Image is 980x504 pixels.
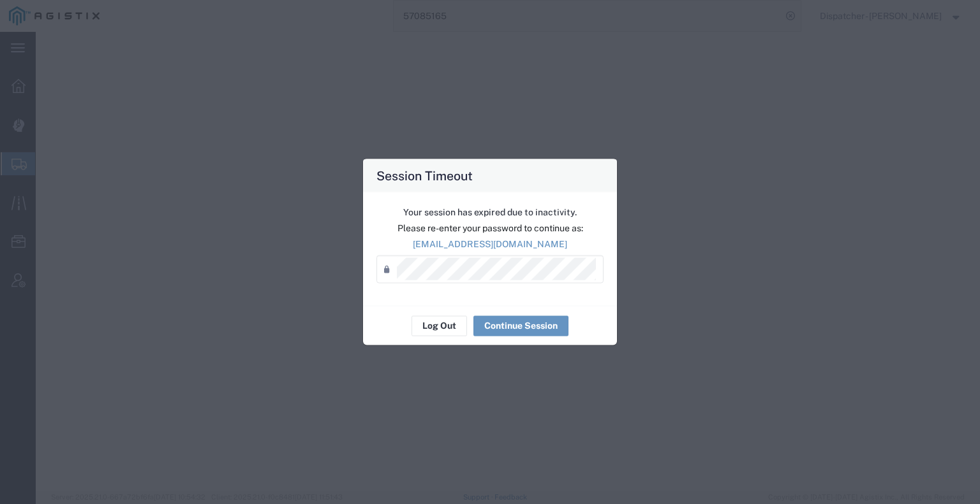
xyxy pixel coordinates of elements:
[473,315,568,336] button: Continue Session
[376,205,604,219] p: Your session has expired due to inactivity.
[376,166,473,184] h4: Session Timeout
[376,237,604,250] p: [EMAIL_ADDRESS][DOMAIN_NAME]
[376,221,604,234] p: Please re-enter your password to continue as:
[412,315,467,336] button: Log Out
